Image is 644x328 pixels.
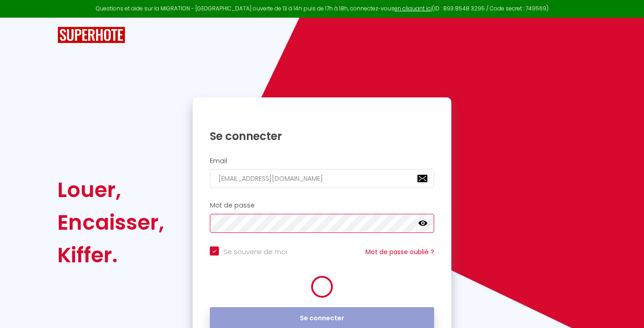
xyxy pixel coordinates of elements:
div: Louer, [57,174,164,206]
a: en cliquant ici [394,5,432,12]
div: Kiffer. [57,239,164,271]
h2: Mot de passe [210,202,434,209]
div: Encaisser, [57,206,164,239]
input: Ton Email [210,169,434,188]
h1: Se connecter [210,129,434,143]
button: Open LiveChat chat widget [7,4,34,31]
h2: Email [210,157,434,165]
img: SuperHote logo [57,27,125,43]
a: Mot de passe oublié ? [365,247,434,256]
